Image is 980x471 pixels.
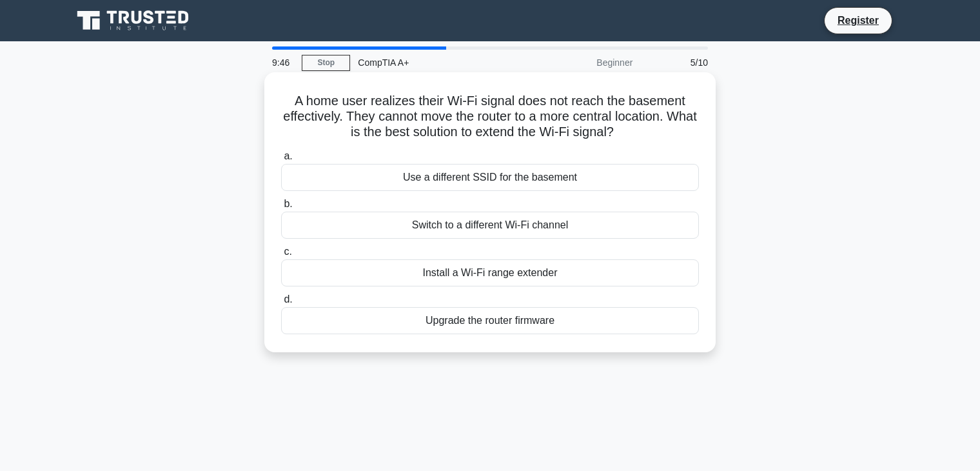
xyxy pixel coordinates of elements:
a: Register [830,12,887,28]
div: CompTIA A+ [350,50,527,75]
a: Stop [302,55,350,71]
span: a. [284,150,292,161]
div: Install a Wi-Fi range extender [281,259,699,286]
div: 5/10 [640,50,716,75]
span: b. [284,198,292,209]
div: Beginner [527,50,640,75]
div: Switch to a different Wi-Fi channel [281,212,699,239]
span: d. [284,294,292,305]
div: Use a different SSID for the basement [281,164,699,191]
h5: A home user realizes their Wi-Fi signal does not reach the basement effectively. They cannot move... [280,93,700,141]
div: 9:46 [264,50,302,75]
div: Upgrade the router firmware [281,307,699,334]
span: c. [284,246,291,257]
